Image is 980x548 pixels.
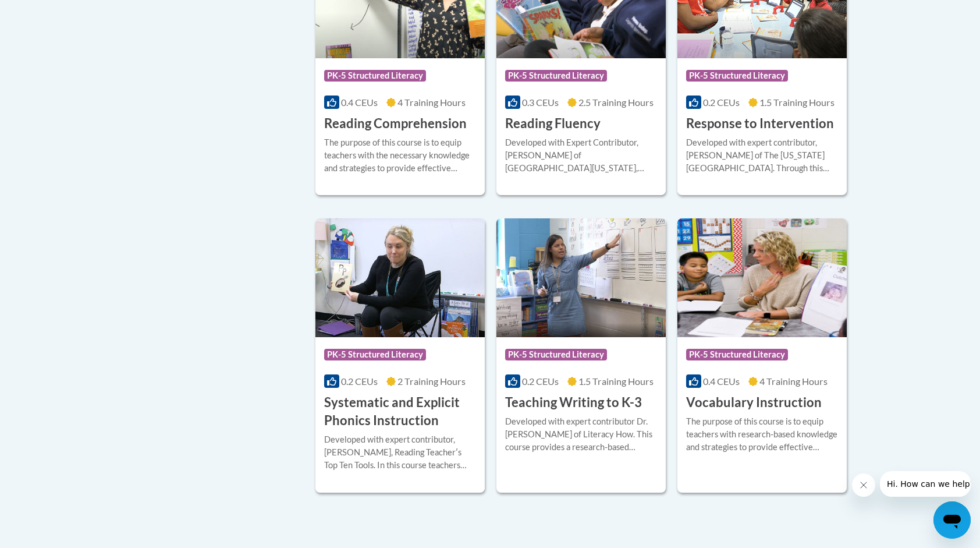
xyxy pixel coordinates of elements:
[315,218,485,492] a: Course LogoPK-5 Structured Literacy0.2 CEUs2 Training Hours Systematic and Explicit Phonics Instr...
[677,218,847,492] a: Course LogoPK-5 Structured Literacy0.4 CEUs4 Training Hours Vocabulary InstructionThe purpose of ...
[324,136,476,175] div: The purpose of this course is to equip teachers with the necessary knowledge and strategies to pr...
[686,136,838,175] div: Developed with expert contributor, [PERSON_NAME] of The [US_STATE][GEOGRAPHIC_DATA]. Through this...
[578,97,654,108] span: 2.5 Training Hours
[686,415,838,454] div: The purpose of this course is to equip teachers with research-based knowledge and strategies to p...
[686,70,788,82] span: PK-5 Structured Literacy
[686,115,834,133] h3: Response to Intervention
[324,433,476,472] div: Developed with expert contributor, [PERSON_NAME], Reading Teacherʹs Top Ten Tools. In this course...
[324,394,476,430] h3: Systematic and Explicit Phonics Instruction
[505,136,657,175] div: Developed with Expert Contributor, [PERSON_NAME] of [GEOGRAPHIC_DATA][US_STATE], [GEOGRAPHIC_DATA...
[324,70,426,82] span: PK-5 Structured Literacy
[505,115,601,133] h3: Reading Fluency
[686,349,788,360] span: PK-5 Structured Literacy
[522,376,559,387] span: 0.2 CEUs
[759,376,828,387] span: 4 Training Hours
[397,376,466,387] span: 2 Training Hours
[703,376,740,387] span: 0.4 CEUs
[341,97,378,108] span: 0.4 CEUs
[759,97,835,108] span: 1.5 Training Hours
[677,218,847,337] img: Course Logo
[880,471,971,497] iframe: Message from company
[505,415,657,454] div: Developed with expert contributor Dr. [PERSON_NAME] of Literacy How. This course provides a resea...
[496,218,666,492] a: Course LogoPK-5 Structured Literacy0.2 CEUs1.5 Training Hours Teaching Writing to K-3Developed wi...
[522,97,559,108] span: 0.3 CEUs
[341,376,378,387] span: 0.2 CEUs
[686,394,822,412] h3: Vocabulary Instruction
[933,501,971,539] iframe: Button to launch messaging window
[505,70,607,82] span: PK-5 Structured Literacy
[496,218,666,337] img: Course Logo
[578,376,654,387] span: 1.5 Training Hours
[315,218,485,337] img: Course Logo
[324,115,467,133] h3: Reading Comprehension
[703,97,740,108] span: 0.2 CEUs
[397,97,466,108] span: 4 Training Hours
[852,473,875,497] iframe: Close message
[505,394,642,412] h3: Teaching Writing to K-3
[505,349,607,360] span: PK-5 Structured Literacy
[324,349,426,360] span: PK-5 Structured Literacy
[7,8,94,17] span: Hi. How can we help?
